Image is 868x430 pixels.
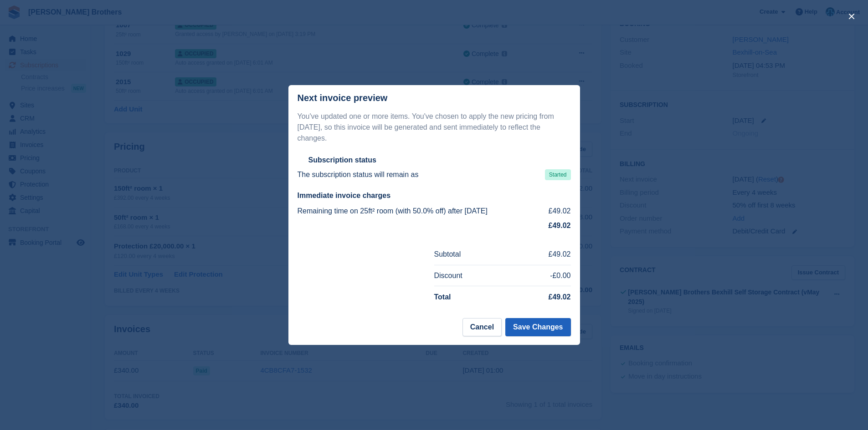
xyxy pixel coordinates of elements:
p: You've updated one or more items. You've chosen to apply the new pricing from [DATE], so this inv... [298,111,571,144]
span: Started [545,169,571,180]
td: £49.02 [510,244,570,265]
td: -£0.00 [510,265,570,286]
h2: Immediate invoice charges [298,191,571,200]
h2: Subscription status [308,156,376,165]
td: £49.02 [542,204,571,218]
p: Next invoice preview [298,93,388,103]
strong: £49.02 [549,222,571,229]
strong: Total [434,293,451,301]
strong: £49.02 [549,293,571,301]
td: Remaining time on 25ft² room (with 50.0% off) after [DATE] [298,204,542,218]
button: Save Changes [505,318,570,336]
td: Discount [434,265,511,286]
button: close [844,9,859,24]
button: Cancel [462,318,502,336]
p: The subscription status will remain as [298,169,419,180]
td: Subtotal [434,244,511,265]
